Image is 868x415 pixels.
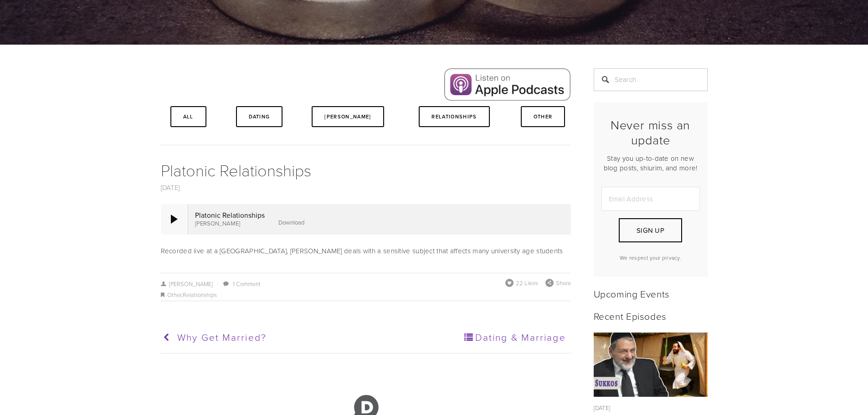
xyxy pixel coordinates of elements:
[594,310,708,322] h2: Recent Episodes
[183,291,217,299] a: Relationships
[161,280,213,288] a: [PERSON_NAME]
[161,290,571,301] div: ,
[365,326,566,349] a: Dating & Marriage
[213,280,222,288] span: /
[593,333,708,397] img: Sukkos - Take Yom Kippur with you
[601,154,700,173] p: Stay you up-to-date on new blog posts, shiurim, and more!
[419,106,489,127] a: Relationships
[312,106,384,127] a: [PERSON_NAME]
[161,326,362,349] a: Why get Married?
[278,218,304,226] a: Download
[236,106,283,127] a: Dating
[161,183,180,192] a: [DATE]
[167,291,181,299] a: Other
[516,279,538,287] span: 22 Likes
[161,246,571,256] p: Recorded live at a [GEOGRAPHIC_DATA], [PERSON_NAME] deals with a sensitive subject that affects m...
[637,225,664,235] span: Sign Up
[594,288,708,299] h2: Upcoming Events
[601,254,700,261] p: We respect your privacy.
[161,159,311,181] a: Platonic Relationships
[233,280,261,288] a: 1 Comment
[594,68,708,91] input: Search
[170,106,206,127] a: All
[177,330,267,343] span: Why get Married?
[601,118,700,147] h2: Never miss an update
[521,106,565,127] a: Other
[619,218,682,242] button: Sign Up
[594,404,611,412] time: [DATE]
[601,187,700,211] input: Email Address
[545,279,571,287] div: Share
[594,333,708,397] a: Sukkos - Take Yom Kippur with you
